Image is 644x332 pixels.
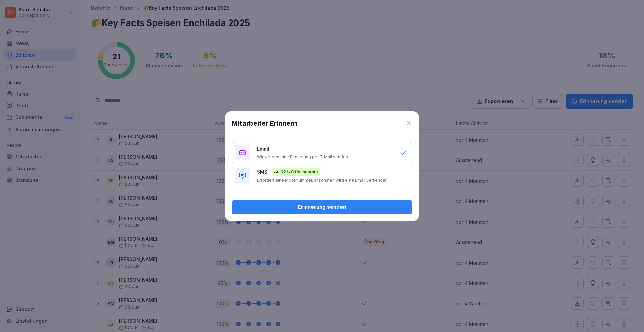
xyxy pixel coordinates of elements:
button: Erinnerung senden [232,200,412,214]
p: 92% Öffnungsrate [281,169,318,175]
p: Wir werden eine Erinnerung per E-Mail senden [257,154,348,160]
p: SMS [257,168,267,175]
h1: Mitarbeiter Erinnern [232,118,297,128]
p: Email [257,145,269,152]
div: Erinnerung senden [237,203,407,211]
p: Erfordert eine Mobilnummer, ansonsten wird eine Email versendet. [257,178,388,183]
